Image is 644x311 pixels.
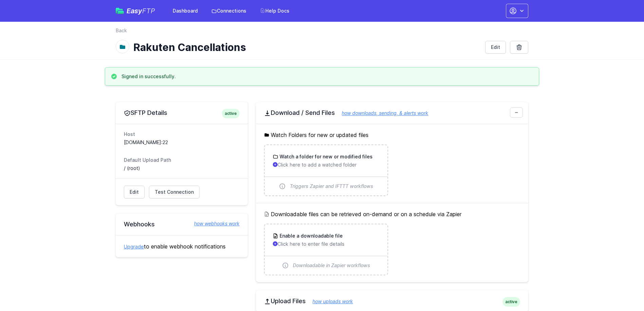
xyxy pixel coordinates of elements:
h3: Signed in successfully. [121,73,176,80]
span: active [503,297,520,307]
a: how uploads work [306,298,353,304]
dt: Default Upload Path [124,157,240,163]
a: Upgrade [124,244,144,249]
a: Help Docs [256,5,293,17]
h2: Webhooks [124,220,240,228]
a: how downloads, sending, & alerts work [335,110,428,116]
span: Test Connection [155,189,194,195]
dt: Host [124,131,240,138]
a: Test Connection [149,186,200,198]
h2: Upload Files [264,297,520,305]
dd: / (root) [124,165,240,172]
dd: [DOMAIN_NAME]:22 [124,139,240,146]
a: Edit [124,186,145,198]
span: Triggers Zapier and IFTTT workflows [290,183,373,190]
a: Dashboard [169,5,202,17]
h1: Rakuten Cancellations [133,41,480,53]
h2: SFTP Details [124,109,240,117]
span: FTP [142,7,155,15]
a: Back [116,27,127,34]
a: Enable a downloadable file Click here to enter file details Downloadable in Zapier workflows [265,224,387,275]
p: Click here to add a watched folder [273,161,379,168]
span: Easy [127,7,155,14]
nav: Breadcrumb [116,27,528,38]
a: Connections [207,5,250,17]
a: Watch a folder for new or modified files Click here to add a watched folder Triggers Zapier and I... [265,145,387,195]
a: how webhooks work [187,220,240,227]
p: Click here to enter file details [273,241,379,247]
span: active [222,109,240,118]
h2: Download / Send Files [264,109,520,117]
span: Downloadable in Zapier workflows [293,262,370,269]
h5: Downloadable files can be retrieved on-demand or on a schedule via Zapier [264,210,520,218]
div: to enable webhook notifications [116,235,248,257]
h3: Enable a downloadable file [278,232,343,239]
a: EasyFTP [116,7,155,14]
a: Edit [485,41,506,54]
img: easyftp_logo.png [116,8,124,14]
h5: Watch Folders for new or updated files [264,131,520,139]
h3: Watch a folder for new or modified files [278,153,373,160]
